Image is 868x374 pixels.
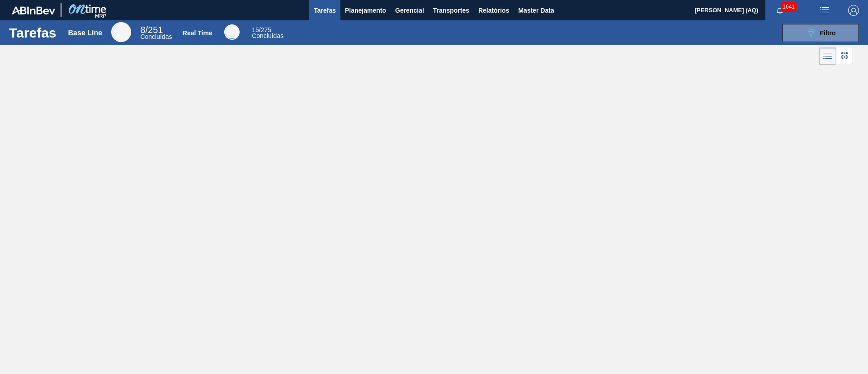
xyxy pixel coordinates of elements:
div: Real Time [252,27,283,39]
span: Transportes [433,5,469,16]
span: / 251 [140,25,163,35]
span: / 275 [252,26,271,33]
span: Master Data [518,5,554,16]
div: Visão em Cards [836,47,853,65]
span: Planejamento [345,5,386,16]
span: Filtro [820,29,836,37]
span: 1641 [781,2,797,12]
div: Visão em Lista [819,47,836,65]
button: Notificações [765,4,794,17]
span: 15 [252,26,259,33]
div: Real Time [224,24,240,40]
span: Gerencial [395,5,424,16]
span: Concluídas [140,33,172,40]
div: Base Line [111,22,131,42]
div: Base Line [68,29,103,37]
span: Tarefas [314,5,336,16]
span: Relatórios [478,5,509,16]
img: Logout [848,5,859,16]
span: 8 [140,25,145,35]
div: Base Line [140,26,172,40]
h1: Tarefas [9,28,57,38]
img: TNhmsLtSVTkK8tSr43FrP2fwEKptu5GPRR3wAAAABJRU5ErkJggg== [12,6,55,14]
img: userActions [819,5,830,16]
button: Filtro [782,24,859,42]
div: Real Time [183,29,212,37]
span: Concluídas [252,32,283,39]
